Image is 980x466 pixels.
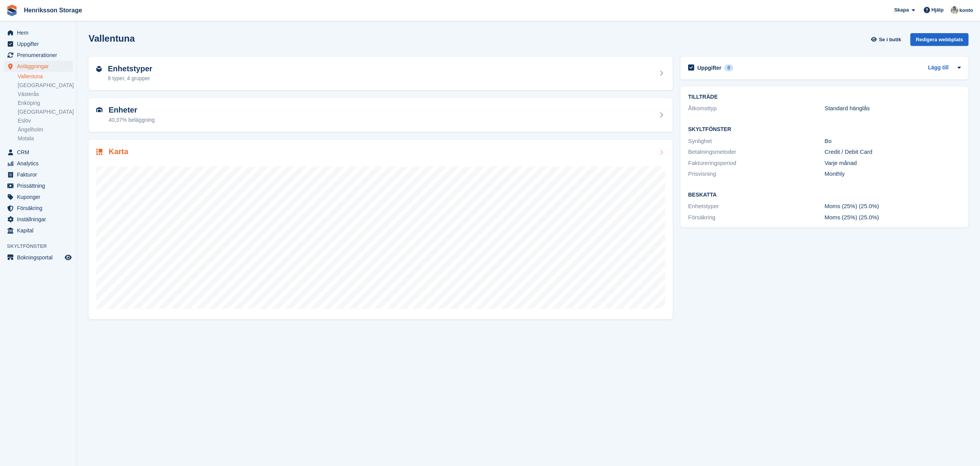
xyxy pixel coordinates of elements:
[951,6,958,14] img: Daniel Axberg
[17,50,63,61] span: Prenumerationer
[4,61,73,72] a: menu
[108,74,152,82] div: 8 typer, 4 grupper
[4,214,73,225] a: menu
[688,104,824,113] div: Åtkomsttyp
[4,203,73,214] a: menu
[4,192,73,202] a: menu
[17,180,63,191] span: Prissättning
[17,61,63,72] span: Anläggningar
[17,169,63,180] span: Fakturor
[96,107,102,113] img: unit-icn-7be61d7bf1b0ce9d3e12c5938cc71ed9869f7b940bace4675aadf7bd6d80202e.svg
[688,202,824,211] div: Enhetstyper
[910,33,968,49] a: Redigera webbplats
[928,64,949,72] a: Lägg till
[688,137,824,146] div: Synlighet
[824,104,961,113] div: Standard hänglås
[17,158,63,169] span: Analytics
[688,126,961,133] h2: Skyltfönster
[89,57,673,91] a: Enhetstyper 8 typer, 4 grupper
[4,39,73,49] a: menu
[17,27,63,38] span: Hem
[17,214,63,225] span: Inställningar
[824,148,961,156] div: Credit / Debit Card
[17,203,63,214] span: Försäkring
[931,6,944,14] span: Hjälp
[688,148,824,156] div: Betalningsmetoder
[17,252,63,263] span: Bokningsportal
[688,94,961,100] h2: TILLTRÄDE
[688,213,824,222] div: Försäkring
[4,147,73,158] a: menu
[96,66,102,72] img: unit-type-icn-2b2737a686de81e16bb02015468b77c625bbabd49415b5ef34ead5e3b44a266d.svg
[4,158,73,169] a: menu
[4,27,73,38] a: menu
[4,169,73,180] a: menu
[688,192,961,198] h2: Beskatta
[7,242,77,250] span: Skyltfönster
[89,140,673,320] a: Karta
[21,4,85,17] a: Henriksson Storage
[18,73,73,80] a: Vallentuna
[824,137,961,146] div: Bo
[870,33,904,46] a: Se i butik
[4,252,73,263] a: meny
[18,135,73,142] a: Motala
[910,33,968,46] div: Redigera webbplats
[109,106,155,114] h2: Enheter
[109,116,155,124] div: 40,37% beläggning
[824,159,961,168] div: Varje månad
[17,225,63,236] span: Kapital
[17,192,63,202] span: Kuponger
[894,6,909,14] span: Skapa
[18,91,73,98] a: Västerås
[724,64,733,71] div: 0
[17,147,63,158] span: CRM
[688,159,824,168] div: Faktureringsperiod
[6,5,18,16] img: stora-icon-8386f47178a22dfd0bd8f6a31ec36ba5ce8667c1dd55bd0f319d3a0aa187defe.svg
[824,202,961,211] div: Moms (25%) (25.0%)
[4,180,73,191] a: menu
[108,64,152,73] h2: Enhetstyper
[18,82,73,89] a: [GEOGRAPHIC_DATA]
[4,225,73,236] a: menu
[64,253,73,262] a: Förhandsgranska butik
[824,213,961,222] div: Moms (25%) (25.0%)
[96,149,102,155] img: map-icn-33ee37083ee616e46c38cad1a60f524a97daa1e2b2c8c0bc3eb3415660979fc1.svg
[688,170,824,178] div: Prisvisning
[697,64,721,71] h2: Uppgifter
[960,7,973,14] span: konto
[18,108,73,116] a: [GEOGRAPHIC_DATA]
[18,117,73,124] a: Eslöv
[17,39,63,49] span: Uppgifter
[18,99,73,107] a: Enköping
[109,147,128,156] h2: Karta
[89,98,673,132] a: Enheter 40,37% beläggning
[824,170,961,178] div: Monthly
[89,33,135,44] h2: Vallentuna
[4,50,73,61] a: menu
[18,126,73,133] a: Ängelholm
[879,36,901,44] span: Se i butik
